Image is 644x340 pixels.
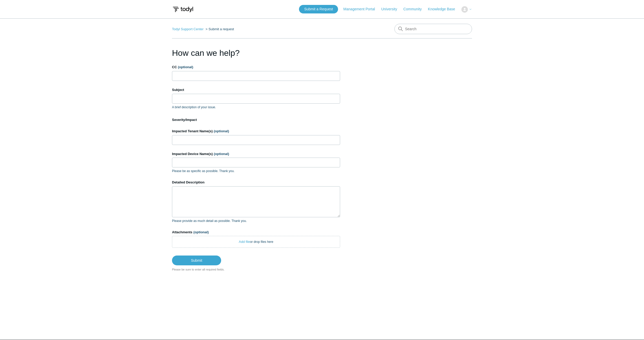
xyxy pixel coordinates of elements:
a: Community [403,6,427,12]
label: Severity/Impact [172,117,340,122]
p: A brief description of your issue. [172,105,340,110]
span: (optional) [214,152,229,156]
label: Impacted Tenant Name(s) [172,129,340,134]
label: CC [172,65,340,70]
label: Subject [172,87,340,92]
div: Please be sure to enter all required fields. [172,267,340,272]
a: Knowledge Base [428,6,460,12]
img: Todyl Support Center Help Center home page [172,5,194,14]
input: Submit [172,256,221,265]
label: Detailed Description [172,180,340,185]
span: (optional) [178,65,193,69]
span: (optional) [193,230,209,234]
li: Todyl Support Center [172,27,205,31]
label: Attachments [172,230,340,235]
a: University [381,6,402,12]
a: Submit a Request [299,5,338,13]
label: Impacted Device Name(s) [172,151,340,157]
h1: How can we help? [172,47,340,59]
li: Submit a request [205,27,234,31]
a: Management Portal [343,6,380,12]
input: Search [394,24,472,34]
p: Please provide as much detail as possible. Thank you. [172,219,340,223]
span: (optional) [214,129,229,133]
p: Please be as specific as possible. Thank you. [172,169,340,173]
a: Todyl Support Center [172,27,204,31]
